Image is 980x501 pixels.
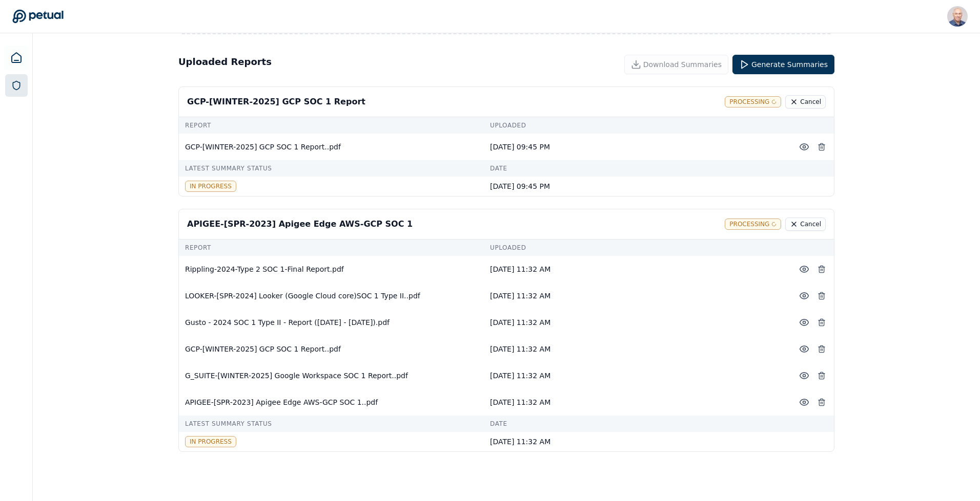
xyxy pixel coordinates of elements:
td: [DATE] 09:45 PM [484,134,789,160]
button: Preview File (hover for quick preview, click for full view) [795,287,813,305]
button: Preview File (hover for quick preview, click for full view) [795,393,813,411]
div: GCP-[WINTER-2025] GCP SOC 1 Report [187,96,365,108]
button: Delete report [813,340,830,358]
button: Delete report [813,366,830,385]
button: Preview File (hover for quick preview, click for full view) [795,260,813,278]
button: Delete report [813,138,830,156]
td: Latest Summary Status [179,160,484,177]
button: Delete report [813,287,830,305]
td: GCP-[WINTER-2025] GCP SOC 1 Report..pdf [179,336,484,362]
button: Cancel [785,95,826,108]
button: Preview File (hover for quick preview, click for full view) [795,138,813,156]
td: [DATE] 11:32 AM [484,389,789,416]
button: Delete report [813,260,830,278]
a: Dashboard [4,46,29,70]
button: Preview File (hover for quick preview, click for full view) [795,340,813,358]
td: [DATE] 11:32 AM [484,432,789,451]
button: Delete report [813,393,830,411]
a: SOC [5,74,28,97]
td: [DATE] 11:32 AM [484,309,789,336]
td: Date [484,416,789,432]
button: Preview File (hover for quick preview, click for full view) [795,366,813,385]
td: [DATE] 11:32 AM [484,336,789,362]
td: Report [179,239,484,256]
div: In progress [185,436,236,447]
td: APIGEE-[SPR-2023] Apigee Edge AWS-GCP SOC 1..pdf [179,389,484,416]
td: Report [179,117,484,134]
div: In progress [185,181,236,192]
div: Processing [725,219,781,230]
button: Generate Summaries [732,55,834,74]
td: Date [484,160,789,177]
div: APIGEE-[SPR-2023] Apigee Edge AWS-GCP SOC 1 [187,218,413,230]
td: [DATE] 11:32 AM [484,362,789,389]
td: LOOKER-[SPR-2024] Looker (Google Cloud core)SOC 1 Type II..pdf [179,282,484,309]
td: [DATE] 11:32 AM [484,282,789,309]
button: Cancel [785,217,826,231]
td: [DATE] 09:45 PM [484,177,789,196]
td: G_SUITE-[WINTER-2025] Google Workspace SOC 1 Report..pdf [179,362,484,389]
div: Processing [725,96,781,107]
td: Latest Summary Status [179,416,484,432]
button: Preview File (hover for quick preview, click for full view) [795,313,813,332]
button: Download Summaries [624,55,728,74]
td: Rippling-2024-Type 2 SOC 1-Final Report.pdf [179,256,484,282]
td: Uploaded [484,117,789,134]
img: Harel K [947,6,968,27]
td: Uploaded [484,239,789,256]
a: Go to Dashboard [12,9,64,24]
td: GCP-[WINTER-2025] GCP SOC 1 Report..pdf [179,134,484,160]
td: Gusto - 2024 SOC 1 Type II - Report ([DATE] - [DATE]).pdf [179,309,484,336]
td: [DATE] 11:32 AM [484,256,789,282]
h2: Uploaded Reports [178,55,272,74]
button: Delete report [813,313,830,332]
